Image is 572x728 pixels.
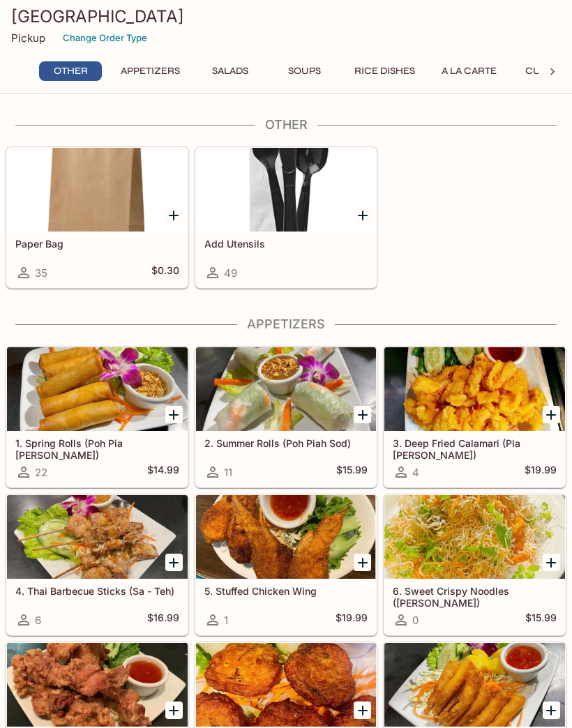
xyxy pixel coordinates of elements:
[393,437,557,460] h5: 3. Deep Fried Calamari (Pla [PERSON_NAME])
[354,554,371,571] button: Add 5. Stuffed Chicken Wing
[6,347,188,487] a: 1. Spring Rolls (Poh Pia [PERSON_NAME])22$14.99
[384,347,565,431] div: 3. Deep Fried Calamari (Pla Meuk Tod)
[273,61,336,81] button: Soups
[384,495,565,579] div: 6. Sweet Crispy Noodles (Mee Krob)
[195,347,377,487] a: 2. Summer Rolls (Poh Piah Sod)11$15.99
[199,61,262,81] button: Salads
[151,264,179,281] h5: $0.30
[204,238,368,250] h5: Add Utensils
[224,466,232,479] span: 11
[113,61,188,81] button: Appetizers
[57,27,153,49] button: Change Order Type
[6,117,566,132] h4: Other
[7,347,188,431] div: 1. Spring Rolls (Poh Pia Tod)
[412,466,419,479] span: 4
[354,206,371,224] button: Add Add Utensils
[224,614,228,627] span: 1
[393,585,557,608] h5: 6. Sweet Crispy Noodles ([PERSON_NAME])
[196,495,377,579] div: 5. Stuffed Chicken Wing
[196,148,377,232] div: Add Utensils
[543,406,560,423] button: Add 3. Deep Fried Calamari (Pla Meuk Tod)
[165,206,183,224] button: Add Paper Bag
[384,494,566,635] a: 6. Sweet Crispy Noodles ([PERSON_NAME])0$15.99
[11,6,561,27] h3: [GEOGRAPHIC_DATA]
[336,612,368,628] h5: $19.99
[525,612,557,628] h5: $15.99
[6,494,188,635] a: 4. Thai Barbecue Sticks (Sa - Teh)6$16.99
[11,31,45,45] p: Pickup
[7,148,188,232] div: Paper Bag
[412,614,419,627] span: 0
[384,643,565,727] div: 9. Fried Shrimp Rolls
[15,238,179,250] h5: Paper Bag
[204,437,368,449] h5: 2. Summer Rolls (Poh Piah Sod)
[384,347,566,487] a: 3. Deep Fried Calamari (Pla [PERSON_NAME])4$19.99
[147,612,179,628] h5: $16.99
[39,61,102,81] button: Other
[543,702,560,719] button: Add 9. Fried Shrimp Rolls
[336,464,368,480] h5: $15.99
[147,464,179,480] h5: $14.99
[354,702,371,719] button: Add 8. Fried Fish Patties (Tod Mun Pla)
[525,464,557,480] h5: $19.99
[165,554,183,571] button: Add 4. Thai Barbecue Sticks (Sa - Teh)
[7,495,188,579] div: 4. Thai Barbecue Sticks (Sa - Teh)
[6,317,566,332] h4: Appetizers
[35,266,47,280] span: 35
[35,614,41,627] span: 6
[15,437,179,460] h5: 1. Spring Rolls (Poh Pia [PERSON_NAME])
[35,466,47,479] span: 22
[6,147,188,288] a: Paper Bag35$0.30
[7,643,188,727] div: 7. Fried Chicken (Gai Tod)
[347,61,423,81] button: Rice Dishes
[196,643,377,727] div: 8. Fried Fish Patties (Tod Mun Pla)
[204,585,368,597] h5: 5. Stuffed Chicken Wing
[195,147,377,288] a: Add Utensils49
[165,702,183,719] button: Add 7. Fried Chicken (Gai Tod)
[434,61,504,81] button: A La Carte
[165,406,183,423] button: Add 1. Spring Rolls (Poh Pia Tod)
[224,266,237,280] span: 49
[196,347,377,431] div: 2. Summer Rolls (Poh Piah Sod)
[195,494,377,635] a: 5. Stuffed Chicken Wing1$19.99
[15,585,179,597] h5: 4. Thai Barbecue Sticks (Sa - Teh)
[543,554,560,571] button: Add 6. Sweet Crispy Noodles (Mee Krob)
[354,406,371,423] button: Add 2. Summer Rolls (Poh Piah Sod)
